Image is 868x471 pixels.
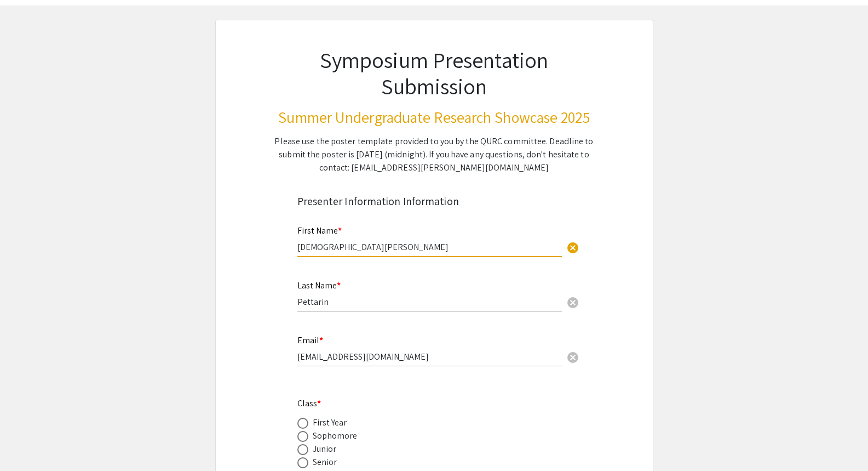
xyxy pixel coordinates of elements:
[566,241,579,254] span: cancel
[297,296,562,308] input: Type Here
[562,345,584,367] button: Clear
[566,296,579,309] span: cancel
[313,442,337,456] div: Junior
[297,225,342,236] mat-label: First Name
[297,280,341,291] mat-label: Last Name
[269,108,600,127] h3: Summer Undergraduate Research Showcase 2025
[8,422,47,463] iframe: Chat
[566,351,579,364] span: cancel
[297,334,323,346] mat-label: Email
[297,398,321,409] mat-label: Class
[562,236,584,258] button: Clear
[297,241,562,253] input: Type Here
[313,429,358,442] div: Sophomore
[269,135,600,174] div: Please use the poster template provided to you by the QURC committee. Deadline to submit the post...
[313,416,347,429] div: First Year
[297,351,562,362] input: Type Here
[562,291,584,313] button: Clear
[297,193,571,209] div: Presenter Information Information
[313,456,337,469] div: Senior
[269,47,600,99] h1: Symposium Presentation Submission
